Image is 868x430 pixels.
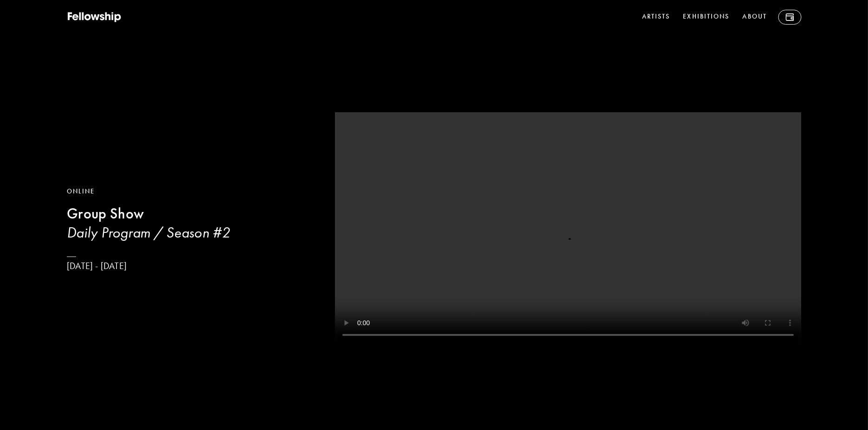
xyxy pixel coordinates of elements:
img: Wallet icon [785,13,794,21]
a: Exhibitions [681,10,731,25]
p: [DATE] - [DATE] [67,260,312,272]
a: About [741,10,769,25]
h3: Daily Program / Season #2 [67,223,312,242]
b: Group Show [67,205,144,223]
a: Artists [640,10,672,25]
div: Online [67,186,312,197]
